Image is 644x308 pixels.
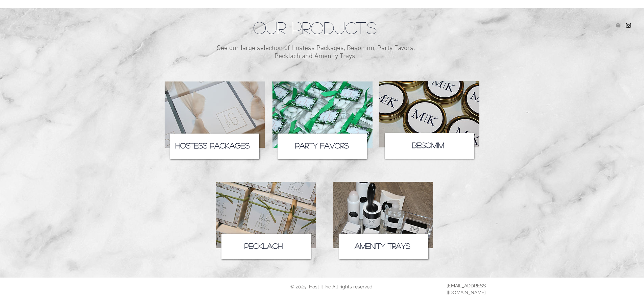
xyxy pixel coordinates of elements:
[625,22,632,29] img: Hostitny
[379,81,479,147] img: IMG_4749.JPG
[295,142,349,149] a: Party Favors
[165,81,265,148] img: IMG_2054.JPG
[333,182,433,248] img: IMG_3288_edited.jpg
[447,283,486,295] a: [EMAIL_ADDRESS][DOMAIN_NAME]
[217,44,415,61] span: See our large selection of Hostess Packages, Besomim, Party Favors, Pecklach and Amenity Trays.
[355,242,410,250] a: Amenity Trays
[175,142,249,149] a: Hostess Packages
[290,284,373,289] span: © 2025 Host It Inc All rights reserved
[244,242,283,250] a: Pecklach
[615,22,632,29] ul: Social Bar
[253,19,377,36] span: Our Products
[615,22,622,29] img: Blogger
[412,141,444,149] a: Besomim
[216,182,316,248] img: IMG_7991.JPG
[272,81,373,148] img: IMG_1662 (2).jpg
